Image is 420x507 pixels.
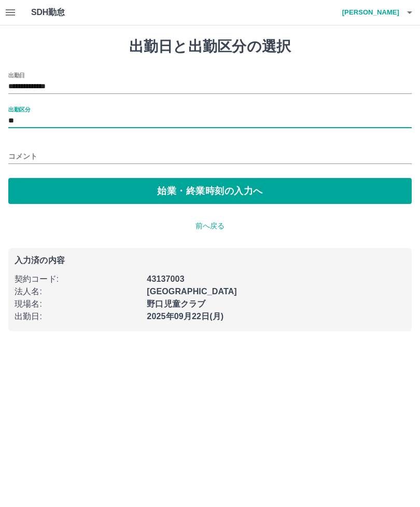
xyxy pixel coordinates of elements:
[8,105,30,113] label: 出勤区分
[147,299,205,308] b: 野口児童クラブ
[15,298,141,310] p: 現場名 :
[8,71,25,79] label: 出勤日
[15,273,141,285] p: 契約コード :
[15,310,141,323] p: 出勤日 :
[147,287,237,296] b: [GEOGRAPHIC_DATA]
[147,275,184,283] b: 43137003
[8,38,412,56] h1: 出勤日と出勤区分の選択
[8,178,412,204] button: 始業・終業時刻の入力へ
[15,285,141,298] p: 法人名 :
[147,312,223,321] b: 2025年09月22日(月)
[8,221,412,231] p: 前へ戻る
[15,256,405,265] p: 入力済の内容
